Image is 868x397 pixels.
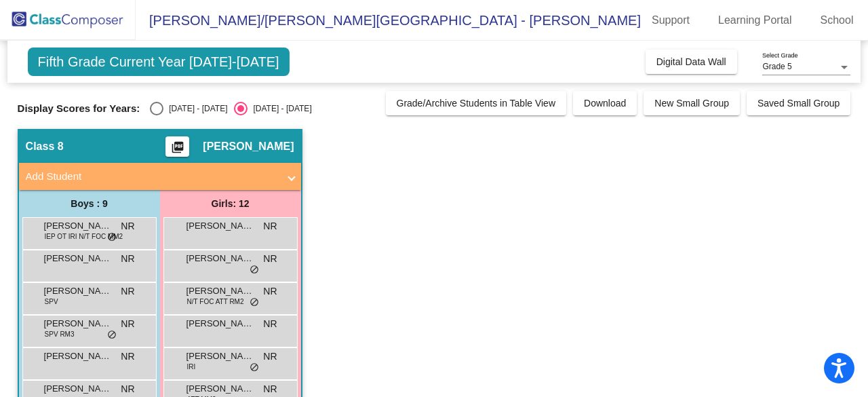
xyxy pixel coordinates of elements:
span: IEP OT IRI N/T FOC MM2 [45,231,123,242]
span: IRI [187,362,196,372]
span: NR [121,382,134,396]
div: Boys : 9 [19,190,160,217]
span: NR [121,317,134,331]
div: [DATE] - [DATE] [248,102,311,115]
span: [PERSON_NAME] [186,382,254,396]
span: Download [584,98,626,109]
span: [PERSON_NAME] [44,382,112,396]
span: New Small Group [654,98,729,109]
span: [PERSON_NAME] [186,284,254,298]
span: Class 8 [26,140,64,153]
span: [PERSON_NAME] [186,317,254,330]
span: do_not_disturb_alt [107,232,117,243]
mat-icon: picture_as_pdf [170,140,186,159]
span: [PERSON_NAME] [44,219,112,233]
button: New Small Group [644,91,740,115]
span: [PERSON_NAME] [186,349,254,363]
span: [PERSON_NAME] [PERSON_NAME] [44,317,112,330]
div: Girls: 12 [160,190,301,217]
span: Digital Data Wall [656,56,726,67]
span: do_not_disturb_alt [250,297,259,308]
span: [PERSON_NAME]/[PERSON_NAME][GEOGRAPHIC_DATA] - [PERSON_NAME] [136,10,641,31]
span: NR [263,284,277,299]
span: N/T FOC ATT RM2 [187,297,244,307]
span: NR [263,382,277,396]
a: Support [641,10,701,31]
span: NR [263,219,277,233]
button: Saved Small Group [747,91,850,115]
span: [PERSON_NAME] [186,252,254,265]
span: NR [121,284,134,299]
span: [PERSON_NAME] [PERSON_NAME] [44,252,112,265]
span: NR [263,317,277,331]
span: NR [121,349,134,364]
span: [PERSON_NAME] [44,284,112,298]
span: Fifth Grade Current Year [DATE]-[DATE] [28,48,290,76]
div: [DATE] - [DATE] [163,102,227,115]
span: NR [121,219,134,233]
span: Saved Small Group [757,98,840,109]
button: Digital Data Wall [646,50,737,74]
mat-panel-title: Add Student [26,169,278,185]
span: do_not_disturb_alt [250,265,259,276]
a: Learning Portal [707,10,803,31]
span: do_not_disturb_alt [107,330,117,341]
mat-radio-group: Select an option [150,102,311,115]
span: NR [121,252,134,266]
button: Print Students Details [165,136,189,157]
button: Grade/Archive Students in Table View [386,91,567,115]
span: do_not_disturb_alt [250,362,259,373]
span: SPV [45,297,58,307]
span: SPV RM3 [45,329,75,339]
span: NR [263,349,277,364]
span: Grade/Archive Students in Table View [397,98,556,109]
button: Download [573,91,637,115]
span: [PERSON_NAME] [44,349,112,363]
span: [PERSON_NAME] [186,219,254,233]
span: Grade 5 [762,62,791,71]
span: Display Scores for Years: [18,102,140,115]
span: [PERSON_NAME] [203,140,294,153]
span: NR [263,252,277,266]
a: School [810,10,865,31]
mat-expansion-panel-header: Add Student [19,163,301,190]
